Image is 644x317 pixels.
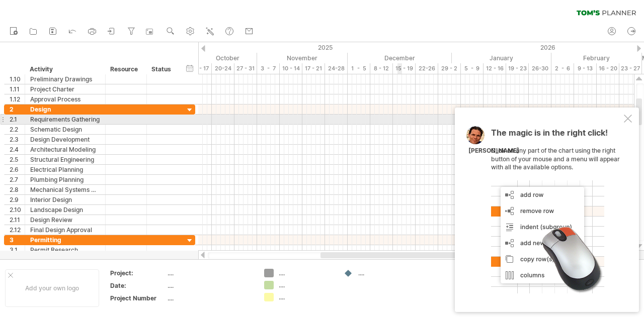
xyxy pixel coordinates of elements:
[10,74,25,84] div: 1.10
[30,145,100,154] div: Architectural Modeling
[110,64,141,74] div: Resource
[257,63,280,74] div: 3 - 7
[10,195,25,204] div: 2.9
[168,294,252,302] div: ....
[110,294,166,302] div: Project Number
[10,84,25,94] div: 1.11
[10,155,25,164] div: 2.5
[325,63,348,74] div: 24-28
[10,175,25,184] div: 2.7
[529,63,551,74] div: 26-30
[468,147,519,155] div: [PERSON_NAME]
[348,53,452,63] div: December 2025
[348,63,370,74] div: 1 - 5
[551,63,574,74] div: 2 - 6
[10,185,25,194] div: 2.8
[110,269,166,277] div: Project:
[10,225,25,235] div: 2.12
[153,53,257,63] div: October 2025
[10,115,25,124] div: 2.1
[30,185,100,194] div: Mechanical Systems Design
[358,269,413,277] div: ....
[370,63,393,74] div: 8 - 12
[234,63,257,74] div: 27 - 31
[30,94,100,104] div: Approval Process
[30,74,100,84] div: Preliminary Drawings
[302,63,325,74] div: 17 - 21
[151,64,174,74] div: Status
[30,175,100,184] div: Plumbing Planning
[10,104,25,114] div: 2
[461,63,484,74] div: 5 - 9
[5,269,99,307] div: Add your own logo
[30,215,100,225] div: Design Review
[279,281,334,289] div: ....
[30,235,100,245] div: Permitting
[416,63,438,74] div: 22-26
[30,225,100,235] div: Final Design Approval
[438,63,461,74] div: 29 - 2
[491,128,608,143] span: The magic is in the right click!
[279,269,334,277] div: ....
[30,165,100,174] div: Electrical Planning
[619,63,642,74] div: 23 - 27
[484,63,506,74] div: 12 - 16
[30,245,100,255] div: Permit Research
[30,205,100,215] div: Landscape Design
[110,281,166,290] div: Date:
[30,125,100,134] div: Schematic Design
[10,205,25,215] div: 2.10
[574,63,597,74] div: 9 - 13
[452,53,551,63] div: January 2026
[10,145,25,154] div: 2.4
[189,63,212,74] div: 13 - 17
[10,245,25,255] div: 3.1
[506,63,529,74] div: 19 - 23
[30,84,100,94] div: Project Charter
[30,195,100,204] div: Interior Design
[491,129,622,293] div: Click on any part of the chart using the right button of your mouse and a menu will appear with a...
[597,63,619,74] div: 16 - 20
[280,63,302,74] div: 10 - 14
[30,155,100,164] div: Structural Engineering
[257,53,348,63] div: November 2025
[393,63,416,74] div: 15 - 19
[168,281,252,290] div: ....
[10,165,25,174] div: 2.6
[279,293,334,301] div: ....
[551,53,642,63] div: February 2026
[30,104,100,114] div: Design
[10,135,25,144] div: 2.3
[30,64,100,74] div: Activity
[10,125,25,134] div: 2.2
[10,235,25,245] div: 3
[212,63,234,74] div: 20-24
[168,269,252,277] div: ....
[30,135,100,144] div: Design Development
[30,115,100,124] div: Requirements Gathering
[10,94,25,104] div: 1.12
[10,215,25,225] div: 2.11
